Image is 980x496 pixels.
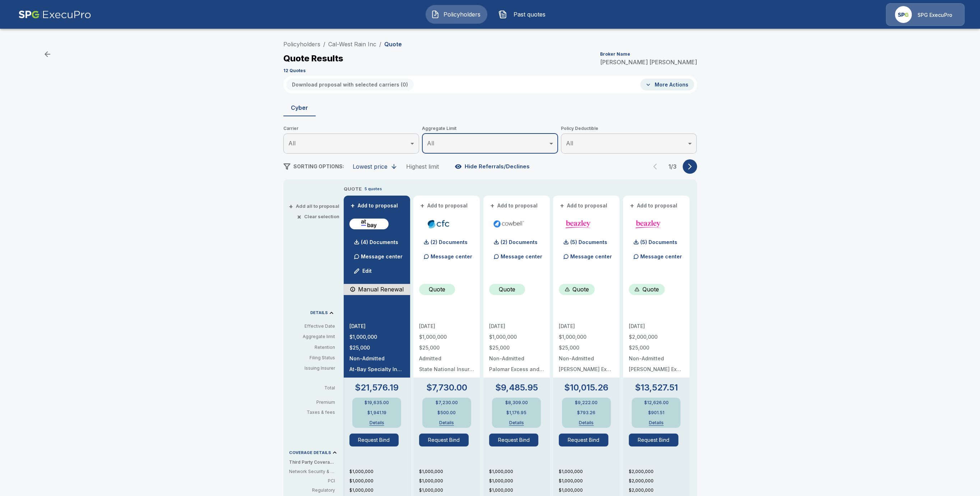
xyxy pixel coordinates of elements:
span: Request Bind [349,434,404,446]
p: Premium [289,400,341,404]
div: Highest limit [406,163,439,170]
button: +Add to proposal [419,202,469,210]
p: $25,000 [349,345,404,350]
p: Quote [642,285,659,294]
span: + [420,203,424,208]
p: Palomar Excess and Surplus Insurance Company NAIC# 16754 (A.M. Best A (Excellent), X Rated) [489,367,544,372]
button: Details [362,421,391,425]
p: 5 quotes [364,186,382,192]
p: Quote [499,285,515,294]
span: Policyholders [442,10,482,19]
p: Admitted [419,356,474,361]
span: Request Bind [419,434,474,446]
span: SORTING OPTIONS: [293,163,344,169]
p: Quote [384,41,402,47]
button: Details [642,421,670,425]
button: Cyber [283,99,316,116]
p: $1,000,000 [349,468,410,475]
a: Policyholders IconPolicyholders [426,5,487,24]
span: Past quotes [510,10,549,19]
p: $2,000,000 [629,478,689,484]
p: Quote [429,285,445,294]
p: SPG ExecuPro [918,11,952,19]
p: $25,000 [559,345,614,350]
span: + [630,203,634,208]
button: +Add to proposal [559,202,609,210]
p: $901.51 [648,411,664,415]
img: beazleycyber [632,219,665,229]
span: Policy Deductible [561,125,697,132]
button: Request Bind [629,434,678,446]
img: cowbellp250 [492,219,525,229]
p: $9,222.00 [575,401,598,405]
li: / [379,40,381,48]
img: atbaycybersurplus [352,219,386,229]
button: Details [572,421,601,425]
a: Policyholders [283,41,320,48]
p: 12 Quotes [283,69,306,73]
p: $10,015.26 [564,383,608,392]
p: $7,730.00 [426,383,467,392]
p: Beazley Excess and Surplus Insurance, Inc. [559,367,614,372]
p: $1,000,000 [419,478,480,484]
p: [DATE] [349,324,404,329]
p: $1,000,000 [349,478,410,484]
p: $21,576.19 [355,383,399,392]
a: Agency IconSPG ExecuPro [886,3,965,26]
p: COVERAGE DETAILS [289,451,331,455]
p: $7,230.00 [436,401,458,405]
p: Regulatory: In case you're fined by regulators (e.g., for breaching consumer privacy) [289,487,335,493]
p: Network Security & Privacy Liability: Third party liability costs [289,468,335,475]
p: $1,000,000 [419,334,474,340]
div: Lowest price [353,163,387,170]
p: Non-Admitted [629,356,684,361]
nav: breadcrumb [283,40,402,48]
span: All [288,140,296,147]
li: / [323,40,325,48]
span: Request Bind [489,434,544,446]
p: [DATE] [629,324,684,329]
p: (5) Documents [640,240,677,245]
p: $1,000,000 [419,487,480,493]
p: $1,000,000 [559,468,619,475]
p: (2) Documents [431,240,468,245]
img: Agency Icon [895,6,912,23]
p: $1,000,000 [489,478,550,484]
button: ×Clear selection [298,214,339,219]
p: (5) Documents [570,240,607,245]
p: DETAILS [310,311,328,315]
p: $1,000,000 [419,468,480,475]
span: + [350,203,355,208]
p: Aggregate limit [289,333,335,340]
p: [DATE] [489,324,544,329]
p: $793.26 [577,411,595,415]
p: $12,626.00 [644,401,668,405]
span: + [289,204,293,209]
p: $1,000,000 [489,334,544,340]
button: Past quotes IconPast quotes [493,5,555,24]
p: $2,000,000 [629,334,684,340]
button: +Add to proposal [489,202,539,210]
p: Quote [572,285,589,294]
p: $1,000,000 [349,334,404,340]
span: + [560,203,564,208]
p: PCI: Covers fines or penalties imposed by banks or credit card companies [289,478,335,484]
img: AA Logo [18,3,91,26]
img: beazleycyber [562,219,595,229]
p: Third Party Coverage [289,459,341,465]
img: Past quotes Icon [498,10,507,19]
button: +Add to proposal [349,202,400,210]
p: [DATE] [559,324,614,329]
p: Beazley Excess and Surplus Insurance, Inc. [629,367,684,372]
button: +Add all to proposal [290,204,339,209]
p: Non-Admitted [559,356,614,361]
p: Non-Admitted [349,356,404,361]
p: $19,635.00 [364,401,389,405]
button: Edit [351,264,375,278]
p: $1,000,000 [489,468,550,475]
button: Request Bind [349,434,399,446]
p: Taxes & fees [289,410,341,415]
p: Message center [640,253,682,260]
p: $13,527.51 [635,383,678,392]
